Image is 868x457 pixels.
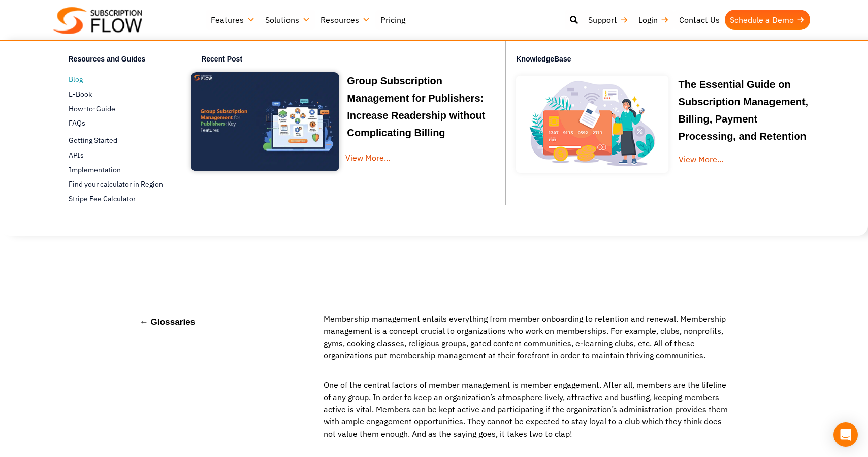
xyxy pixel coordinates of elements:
[140,317,196,327] a: ← Glossaries
[679,154,724,164] a: View More…
[69,89,92,100] span: E-Book
[69,74,83,85] span: Blog
[69,178,166,191] a: Find your calculator in Region
[260,10,315,30] a: Solutions
[318,313,734,372] p: Membership management entails everything from member onboarding to retention and renewal. Members...
[69,73,166,85] a: Blog
[69,193,166,205] a: Stripe Fee Calculator
[69,117,166,130] a: FAQs
[375,10,410,30] a: Pricing
[206,10,260,30] a: Features
[315,10,375,30] a: Resources
[69,150,84,161] span: APIs
[833,422,858,447] div: Open Intercom Messenger
[191,72,339,171] img: Group Subscription Management for Publishers
[69,149,166,161] a: APIs
[69,118,85,129] span: FAQs
[347,75,485,141] a: Group Subscription Management for Publishers: Increase Readership without Complicating Billing
[516,48,827,71] h4: KnowledgeBase
[679,76,813,145] p: The Essential Guide on Subscription Management, Billing, Payment Processing, and Retention
[69,135,117,146] span: Getting Started
[69,103,166,115] a: How-to-Guide
[318,379,734,450] p: One of the central factors of member management is member engagement. After all, members are the ...
[69,53,166,68] h4: Resources and Guides
[345,151,488,180] a: View More...
[511,71,673,177] img: Online-recurring-Billing-software
[201,53,498,68] h4: Recent Post
[725,10,810,30] a: Schedule a Demo
[69,104,115,114] span: How-to-Guide
[69,134,166,146] a: Getting Started
[69,164,166,176] a: Implementation
[53,7,142,34] img: Subscriptionflow
[69,165,121,175] span: Implementation
[674,10,725,30] a: Contact Us
[633,10,674,30] a: Login
[583,10,633,30] a: Support
[69,88,166,100] a: E-Book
